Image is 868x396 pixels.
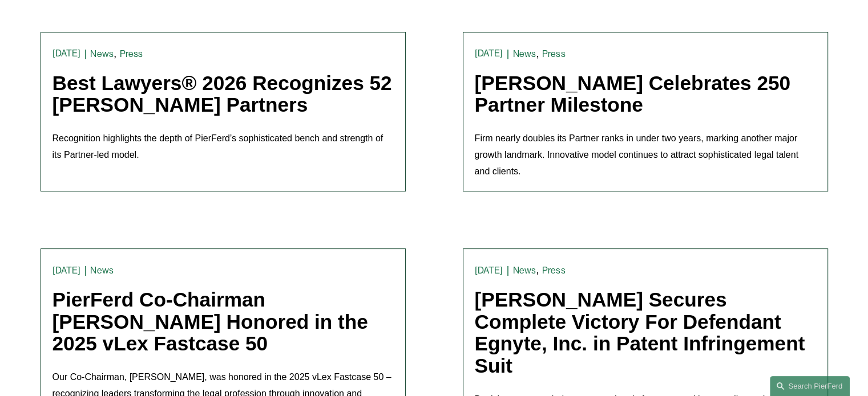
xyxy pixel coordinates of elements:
time: [DATE] [475,49,503,58]
span: , [114,47,116,59]
time: [DATE] [53,49,81,58]
a: News [512,48,536,59]
a: PierFerd Co-Chairman [PERSON_NAME] Honored in the 2025 vLex Fastcase 50 [53,288,368,354]
span: , [536,47,539,59]
a: Best Lawyers® 2026 Recognizes 52 [PERSON_NAME] Partners [53,72,392,116]
a: Press [120,48,143,59]
a: [PERSON_NAME] Secures Complete Victory For Defendant Egnyte, Inc. in Patent Infringement Suit [475,288,805,377]
a: News [512,265,536,276]
a: News [90,265,114,276]
a: Press [542,48,566,59]
time: [DATE] [475,266,503,275]
a: Press [542,265,566,276]
a: [PERSON_NAME] Celebrates 250 Partner Milestone [475,72,790,116]
span: , [536,264,539,276]
a: News [90,48,114,59]
time: [DATE] [53,266,81,275]
p: Recognition highlights the depth of PierFerd’s sophisticated bench and strength of its Partner-le... [53,130,394,164]
a: Search this site [770,376,850,396]
p: Firm nearly doubles its Partner ranks in under two years, marking another major growth landmark. ... [475,130,816,179]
